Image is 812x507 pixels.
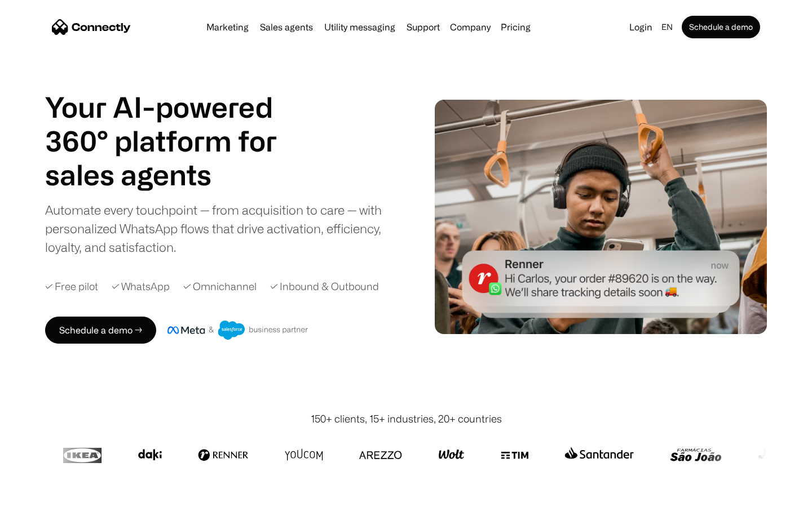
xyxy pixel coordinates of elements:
[45,201,400,256] div: Automate every touchpoint — from acquisition to care — with personalized WhatsApp flows that driv...
[112,279,170,294] div: ✓ WhatsApp
[202,23,253,32] a: Marketing
[45,90,304,158] h1: Your AI-powered 360° platform for
[45,158,304,192] h1: sales agents
[11,486,68,503] aside: Language selected: English
[682,16,760,38] a: Schedule a demo
[255,23,317,32] a: Sales agents
[23,487,68,503] ul: Language list
[496,23,535,32] a: Pricing
[320,23,400,32] a: Utility messaging
[45,279,98,294] div: ✓ Free pilot
[311,411,502,426] div: 150+ clients, 15+ industries, 20+ countries
[625,19,657,35] a: Login
[183,279,257,294] div: ✓ Omnichannel
[45,317,156,344] a: Schedule a demo →
[402,23,444,32] a: Support
[270,279,379,294] div: ✓ Inbound & Outbound
[661,19,673,35] div: en
[167,321,308,340] img: Meta and Salesforce business partner badge.
[450,19,491,35] div: Company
